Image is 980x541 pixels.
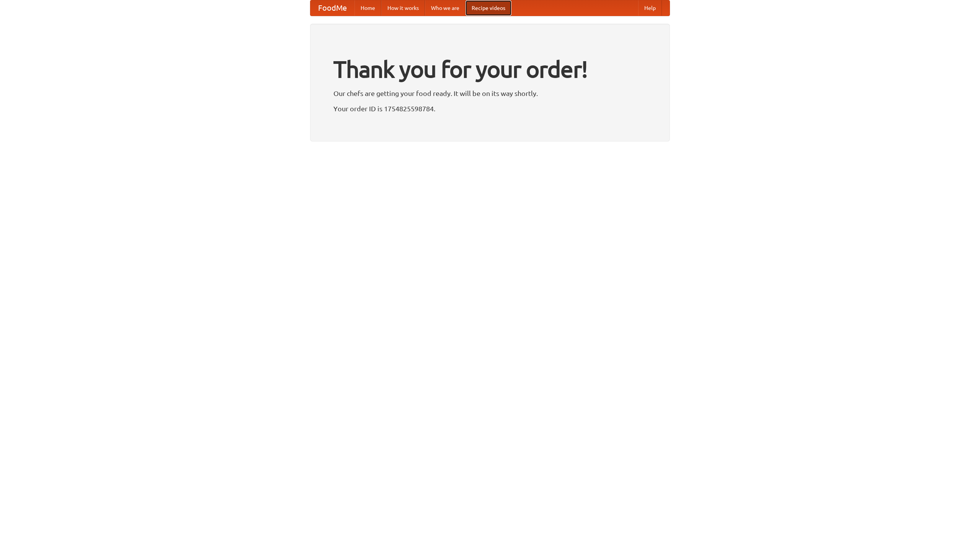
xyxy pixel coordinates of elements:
p: Your order ID is 1754825598784. [333,103,647,114]
a: FoodMe [310,0,354,16]
a: How it works [381,0,425,16]
h1: Thank you for your order! [333,51,647,88]
a: Help [638,0,662,16]
a: Who we are [425,0,465,16]
a: Home [354,0,381,16]
p: Our chefs are getting your food ready. It will be on its way shortly. [333,88,647,99]
a: Recipe videos [465,0,511,16]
